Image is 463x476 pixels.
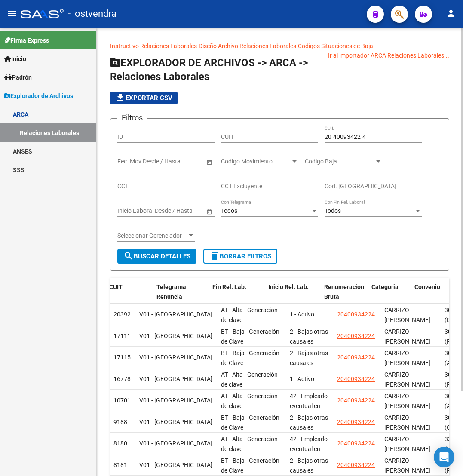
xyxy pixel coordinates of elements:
[221,457,279,474] span: BT - Baja - Generación de Clave
[411,278,454,316] datatable-header-cell: Convenio
[265,278,321,316] datatable-header-cell: Inicio Rel. Lab.
[290,414,328,431] span: 2 - Bajas otras causales
[139,354,212,361] span: V01 - [GEOGRAPHIC_DATA]
[221,328,279,345] span: BT - Baja - Generación de Clave
[337,397,375,404] span: 20400934224
[221,393,278,409] span: AT - Alta - Generación de clave
[110,57,308,83] span: EXPLORADOR DE ARCHIVOS -> ARCA -> Relaciones Laborales
[221,436,278,452] span: AT - Alta - Generación de clave
[221,307,278,323] span: AT - Alta - Generación de clave
[290,328,328,345] span: 2 - Bajas otras causales
[123,252,190,260] span: Buscar Detalles
[113,311,131,318] span: 20392
[209,252,271,260] span: Borrar Filtros
[384,414,430,431] span: CARRIZO ALEXIS DAMIAN
[321,278,368,316] datatable-header-cell: Renumeracion Bruta
[68,4,117,23] span: - ostvendra
[113,332,131,339] span: 17111
[384,436,430,452] span: CARRIZO ALEXIS DAMIAN
[446,8,456,18] mat-icon: person
[368,278,411,316] datatable-header-cell: Categoria
[109,283,123,290] span: CUIT
[221,371,278,388] span: AT - Alta - Generación de clave
[205,207,214,216] button: Open calendar
[139,375,212,382] span: V01 - [GEOGRAPHIC_DATA]
[337,354,375,361] span: 20400934224
[139,397,212,404] span: V01 - [GEOGRAPHIC_DATA]
[337,418,375,425] span: 20400934224
[305,158,374,165] span: Codigo Baja
[414,283,440,290] span: Convenio
[337,440,375,447] span: 20400934224
[4,73,32,82] span: Padrón
[209,278,265,316] datatable-header-cell: Fin Rel. Lab.
[117,112,147,124] h3: Filtros
[113,375,131,382] span: 16778
[113,354,131,361] span: 17115
[221,414,279,431] span: BT - Baja - Generación de Clave
[221,158,291,165] span: Codigo Movimiento
[110,43,197,49] a: Instructivo Relaciones Laborales
[371,283,399,290] span: Categoria
[110,41,449,51] p: - -
[139,440,212,447] span: V01 - [GEOGRAPHIC_DATA]
[123,251,134,261] mat-icon: search
[384,457,430,474] span: CARRIZO ALEXIS DAMIAN
[113,397,131,404] span: 10701
[290,375,314,382] span: 1 - Activo
[156,283,186,300] span: Telegrama Renuncia
[117,207,149,215] input: Fecha inicio
[139,461,212,468] span: V01 - [GEOGRAPHIC_DATA]
[209,251,220,261] mat-icon: delete
[4,36,49,45] span: Firma Express
[4,54,26,64] span: Inicio
[434,447,454,467] div: Open Intercom Messenger
[106,278,153,316] datatable-header-cell: CUIT
[221,207,237,214] span: Todos
[384,371,430,388] span: CARRIZO ALEXIS DAMIAN
[337,332,375,339] span: 20400934224
[290,457,328,474] span: 2 - Bajas otras causales
[212,283,246,290] span: Fin Rel. Lab.
[7,8,17,18] mat-icon: menu
[384,393,430,409] span: CARRIZO ALEXIS DAMIAN
[117,249,196,264] button: Buscar Detalles
[337,375,375,382] span: 20400934224
[199,43,296,49] a: Diseño Archivo Relaciones Laborales
[139,311,212,318] span: V01 - [GEOGRAPHIC_DATA]
[139,418,212,425] span: V01 - [GEOGRAPHIC_DATA]
[337,461,375,468] span: 20400934224
[290,393,348,448] span: 42 - Empleado eventual en [GEOGRAPHIC_DATA] (para uso de la ESE) mes completo
[156,158,198,165] input: Fecha fin
[113,418,127,425] span: 9188
[384,307,430,323] span: CARRIZO ALEXIS DAMIAN
[117,232,187,240] span: Seleccionar Gerenciador
[324,283,364,300] span: Renumeracion Bruta
[115,92,126,103] mat-icon: file_download
[337,311,375,318] span: 20400934224
[156,207,198,215] input: Fecha fin
[290,350,328,366] span: 2 - Bajas otras causales
[384,350,430,366] span: CARRIZO ALEXIS DAMIAN
[221,350,279,366] span: BT - Baja - Generación de Clave
[298,43,373,49] a: Codigos Situaciones de Baja
[153,278,209,316] datatable-header-cell: Telegrama Renuncia
[203,249,277,264] button: Borrar Filtros
[139,332,212,339] span: V01 - [GEOGRAPHIC_DATA]
[110,92,178,104] button: Exportar CSV
[115,94,172,102] span: Exportar CSV
[384,328,430,345] span: CARRIZO ALEXIS DAMIAN
[117,158,149,165] input: Fecha inicio
[113,461,127,468] span: 8181
[325,207,341,214] span: Todos
[290,311,314,318] span: 1 - Activo
[113,440,127,447] span: 8180
[4,91,73,101] span: Explorador de Archivos
[268,283,309,290] span: Inicio Rel. Lab.
[328,51,449,60] div: Ir al importador ARCA Relaciones Laborales...
[205,157,214,166] button: Open calendar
